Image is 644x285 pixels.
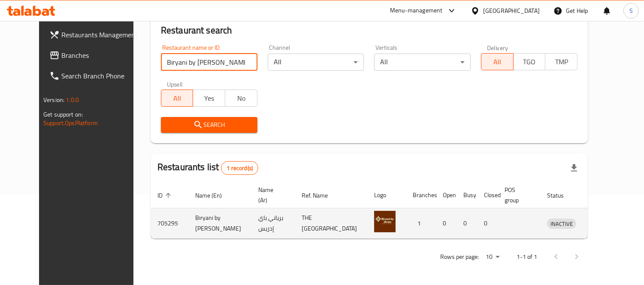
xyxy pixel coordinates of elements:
span: Yes [197,92,222,105]
span: TGO [517,56,542,68]
div: All [374,54,471,71]
button: Search [161,117,257,133]
span: Search Branch Phone [61,71,140,81]
span: Restaurants Management [61,30,140,40]
span: S [629,6,633,15]
td: 0 [477,208,498,239]
div: Menu-management [390,6,443,16]
a: Search Branch Phone [42,66,147,86]
span: Version: [43,94,64,105]
p: Rows per page: [440,252,479,262]
span: All [165,92,190,105]
td: THE [GEOGRAPHIC_DATA] [295,208,367,239]
span: Branches [61,50,140,60]
th: Logo [367,182,406,208]
span: 1.0.0 [66,94,79,105]
span: Ref. Name [302,190,339,201]
th: Branches [406,182,436,208]
button: TMP [545,53,577,70]
span: Name (Ar) [258,185,284,205]
table: enhanced table [151,182,616,239]
div: [GEOGRAPHIC_DATA] [483,6,540,15]
div: Total records count [221,161,258,175]
button: TGO [513,53,546,70]
span: Search [168,120,251,130]
td: 1 [406,208,436,239]
button: All [161,90,194,107]
a: Support.OpsPlatform [43,117,98,129]
button: No [225,90,257,107]
div: All [268,54,364,71]
h2: Restaurant search [161,24,577,37]
span: All [485,56,510,68]
td: 0 [457,208,477,239]
img: Biryani by Idrees [374,211,396,232]
span: Name (En) [195,190,233,201]
th: Closed [477,182,498,208]
th: Action [587,182,616,208]
span: POS group [505,185,530,205]
span: 1 record(s) [221,164,258,172]
div: Export file [564,158,584,178]
th: Busy [457,182,477,208]
td: برياني باي إدريس [251,208,295,239]
a: Branches [42,45,147,66]
span: ID [157,190,174,201]
span: Get support on: [43,109,83,120]
label: Upsell [167,81,183,87]
button: All [481,53,514,70]
span: INACTIVE [547,219,576,229]
td: 705295 [151,208,188,239]
div: Rows per page: [482,251,503,264]
span: No [229,92,254,105]
span: TMP [549,56,574,68]
label: Delivery [487,45,508,51]
button: Yes [193,90,225,107]
a: Restaurants Management [42,24,147,45]
th: Open [436,182,457,208]
span: Status [547,190,575,201]
h2: Restaurants list [157,161,258,175]
p: 1-1 of 1 [517,252,537,262]
td: Biryani by [PERSON_NAME] [188,208,251,239]
td: 0 [436,208,457,239]
input: Search for restaurant name or ID.. [161,54,257,71]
